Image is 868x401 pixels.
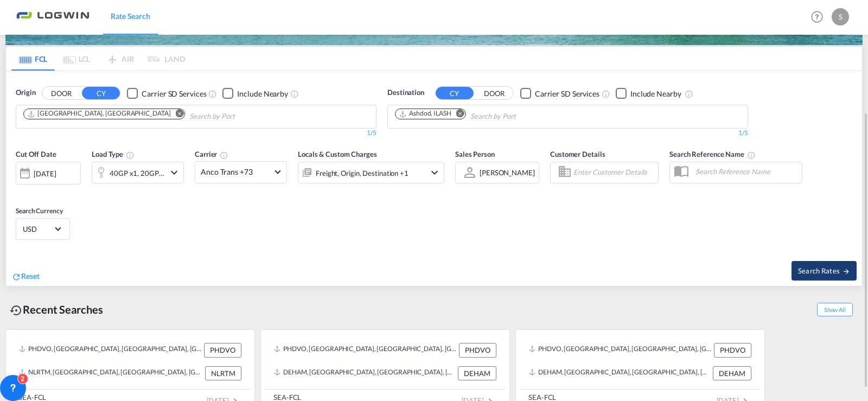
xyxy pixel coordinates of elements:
md-icon: icon-backup-restore [10,304,23,317]
md-icon: icon-information-outline [126,151,135,160]
md-icon: Your search will be saved by the below given name [747,151,756,160]
div: [DATE] [16,162,81,184]
md-icon: Unchecked: Search for CY (Container Yard) services for all selected carriers.Checked : Search for... [602,90,610,98]
span: Rate Search [111,11,150,21]
md-icon: The selected Trucker/Carrierwill be displayed in the rate results If the rates are from another f... [220,151,228,160]
span: Destination [387,87,424,98]
span: Cut Off Date [16,150,56,158]
div: DEHAM [713,366,751,380]
div: 40GP x1 20GP x1 [110,166,165,181]
div: 1/5 [387,129,748,138]
md-chips-wrap: Chips container. Use arrow keys to select chips. [393,105,578,125]
md-select: Sales Person: Sandra Buenger [478,164,536,180]
md-icon: Unchecked: Search for CY (Container Yard) services for all selected carriers.Checked : Search for... [208,90,217,98]
md-icon: icon-arrow-right [843,268,850,275]
md-tab-item: FCL [11,47,55,71]
div: [PERSON_NAME] [480,168,535,177]
div: Help [808,8,832,27]
span: Anco Trans +73 [201,167,271,177]
button: Search Ratesicon-arrow-right [792,261,857,281]
div: Freight Origin Destination Dock Stuffing [316,166,409,181]
span: Locals & Custom Charges [298,150,377,158]
div: Include Nearby [630,88,681,99]
div: DEHAM, Hamburg, Germany, Western Europe, Europe [529,366,710,380]
md-icon: icon-chevron-down [428,166,441,179]
md-icon: Unchecked: Ignores neighbouring ports when fetching rates.Checked : Includes neighbouring ports w... [290,90,299,98]
md-checkbox: Checkbox No Ink [616,87,681,99]
md-checkbox: Checkbox No Ink [520,87,599,99]
div: PHDVO, Davao, Mindanao, Philippines, South East Asia, Asia Pacific [19,343,201,357]
span: Search Rates [798,266,850,275]
div: OriginDOOR CY Checkbox No InkUnchecked: Search for CY (Container Yard) services for all selected ... [6,71,862,285]
span: Carrier [195,150,228,158]
div: PHDVO [204,343,241,357]
div: S [832,8,849,26]
div: 40GP x1 20GP x1icon-chevron-down [92,162,184,183]
button: CY [82,87,120,99]
input: Chips input. [470,108,573,125]
div: PHDVO [714,343,751,357]
button: Remove [449,109,465,120]
span: Load Type [92,150,135,158]
md-checkbox: Checkbox No Ink [127,87,206,99]
div: PHDVO, Davao, Mindanao, Philippines, South East Asia, Asia Pacific [529,343,711,357]
md-icon: icon-chevron-down [168,166,181,179]
md-chips-wrap: Chips container. Use arrow keys to select chips. [22,105,297,125]
div: icon-refreshReset [11,271,40,283]
span: Sales Person [455,150,495,158]
button: Remove [168,109,184,120]
img: bc73a0e0d8c111efacd525e4c8ad7d32.png [16,5,90,29]
span: Customer Details [550,150,605,158]
md-pagination-wrapper: Use the left and right arrow keys to navigate between tabs [11,47,185,71]
div: DEHAM [458,366,496,380]
div: Carrier SD Services [535,88,599,99]
md-icon: icon-refresh [11,272,21,282]
div: Hamburg, DEHAM [27,109,170,118]
md-select: Select Currency: $ USDUnited States Dollar [22,221,64,237]
input: Search Reference Name [690,163,802,180]
span: Show All [817,303,853,316]
span: Reset [21,271,40,281]
div: Freight Origin Destination Dock Stuffingicon-chevron-down [298,162,444,183]
div: [DATE] [34,169,56,179]
input: Chips input. [189,108,292,125]
div: Ashdod, ILASH [399,109,451,118]
span: USD [23,224,53,234]
md-icon: Unchecked: Ignores neighbouring ports when fetching rates.Checked : Includes neighbouring ports w... [685,90,693,98]
md-checkbox: Checkbox No Ink [222,87,288,99]
span: Origin [16,87,35,98]
button: DOOR [475,87,513,100]
div: DEHAM, Hamburg, Germany, Western Europe, Europe [274,366,455,380]
div: Include Nearby [237,88,288,99]
span: Search Currency [16,207,63,215]
button: DOOR [42,87,80,100]
div: Press delete to remove this chip. [399,109,454,118]
input: Enter Customer Details [573,164,655,181]
button: CY [436,87,474,99]
span: Help [808,8,826,26]
md-datepicker: Select [16,183,24,198]
div: PHDVO, Davao, Mindanao, Philippines, South East Asia, Asia Pacific [274,343,456,357]
div: Recent Searches [5,297,107,322]
div: NLRTM, Rotterdam, Netherlands, Western Europe, Europe [19,366,202,380]
div: Carrier SD Services [142,88,206,99]
div: NLRTM [205,366,241,380]
div: 1/5 [16,129,376,138]
span: Search Reference Name [669,150,756,158]
div: PHDVO [459,343,496,357]
div: Press delete to remove this chip. [27,109,173,118]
